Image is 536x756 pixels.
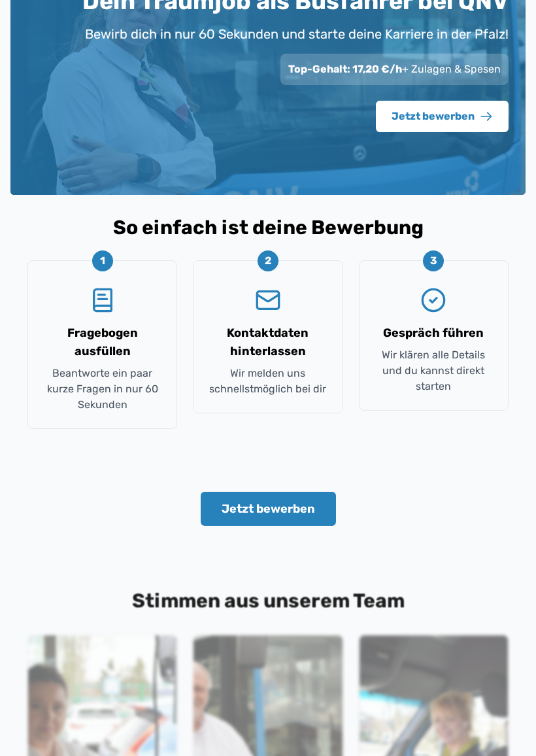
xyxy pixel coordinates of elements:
[201,492,336,526] button: Jetzt bewerben
[90,287,116,313] svg: BookText
[420,287,446,313] svg: CircleCheck
[375,347,492,394] p: Wir klären alle Details und du kannst direkt starten
[92,250,113,271] div: 1
[44,324,161,360] h3: Fragebogen ausfüllen
[255,287,281,313] svg: Mail
[288,63,402,75] span: Top-Gehalt: 17,20 €/h
[258,250,278,271] div: 2
[423,250,444,271] div: 3
[44,366,161,413] p: Beantworte ein paar kurze Fragen in nur 60 Sekunden
[209,366,326,397] p: Wir melden uns schnellstmöglich bei dir
[27,216,509,239] h2: So einfach ist deine Bewerbung
[376,101,509,132] button: Jetzt bewerben
[383,324,484,342] h3: Gespräch führen
[280,54,509,85] div: + Zulagen & Spesen
[85,25,509,43] p: Bewirb dich in nur 60 Sekunden und starte deine Karriere in der Pfalz!
[209,324,326,360] h3: Kontaktdaten hinterlassen
[27,589,509,613] h2: Stimmen aus unserem Team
